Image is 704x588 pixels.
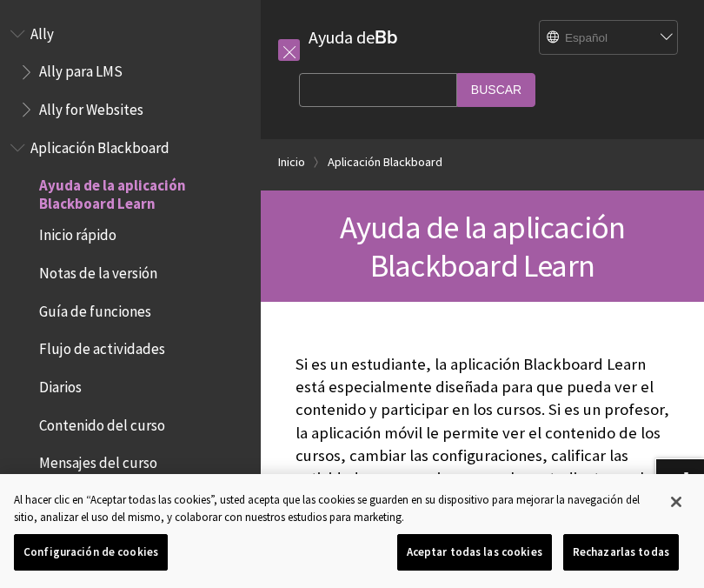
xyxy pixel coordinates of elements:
[375,26,398,49] strong: Bb
[39,57,123,81] span: Ally para LMS
[39,221,116,244] span: Inicio rápido
[340,207,625,285] span: Ayuda de la aplicación Blackboard Learn
[278,151,305,173] a: Inicio
[39,372,82,396] span: Diarios
[30,133,169,157] span: Aplicación Blackboard
[309,26,398,48] a: Ayuda deBb
[457,73,535,107] input: Buscar
[14,491,655,525] div: Al hacer clic en “Aceptar todas las cookies”, usted acepta que las cookies se guarden en su dispo...
[39,449,157,472] span: Mensajes del curso
[14,534,168,571] button: Configuración de cookies
[39,335,165,358] span: Flujo de actividades
[39,297,151,320] span: Guía de funciones
[10,19,250,124] nav: Book outline for Anthology Ally Help
[540,21,679,56] select: Site Language Selector
[563,534,679,571] button: Rechazarlas todas
[296,353,669,512] p: Si es un estudiante, la aplicación Blackboard Learn está especialmente diseñada para que pueda ve...
[657,483,695,521] button: Cerrar
[39,258,157,282] span: Notas de la versión
[39,411,165,434] span: Contenido del curso
[39,171,249,212] span: Ayuda de la aplicación Blackboard Learn
[328,151,442,173] a: Aplicación Blackboard
[39,95,143,118] span: Ally for Websites
[30,19,54,43] span: Ally
[397,534,552,571] button: Aceptar todas las cookies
